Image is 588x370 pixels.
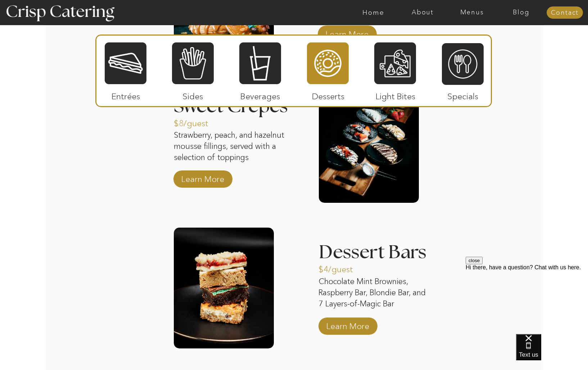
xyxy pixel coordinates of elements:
p: Entrées [102,84,150,105]
iframe: podium webchat widget prompt [466,257,588,343]
a: Learn More [323,22,371,43]
a: Learn More [324,314,372,335]
p: Sides [169,84,217,105]
h3: Dessert Bars [319,243,428,252]
a: Home [349,9,398,16]
p: Strawberry, peach, and hazelnut mousse fillings, served with a selection of toppings [174,130,292,164]
a: About [398,9,447,16]
p: Specials [439,84,487,105]
a: Menus [447,9,497,16]
a: $4/guest [318,257,366,278]
iframe: podium webchat widget bubble [516,334,588,370]
p: Chocolate Mint Brownies, Raspberry Bar, Blondie Bar, and 7 Layers-of-Magic Bar [318,276,427,311]
p: Beverages [236,84,284,105]
a: Blog [497,9,546,16]
a: $8/guest [174,111,222,132]
a: Learn More [179,167,227,188]
a: Contact [547,9,583,17]
p: Desserts [304,84,352,105]
p: Light Bites [371,84,419,105]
